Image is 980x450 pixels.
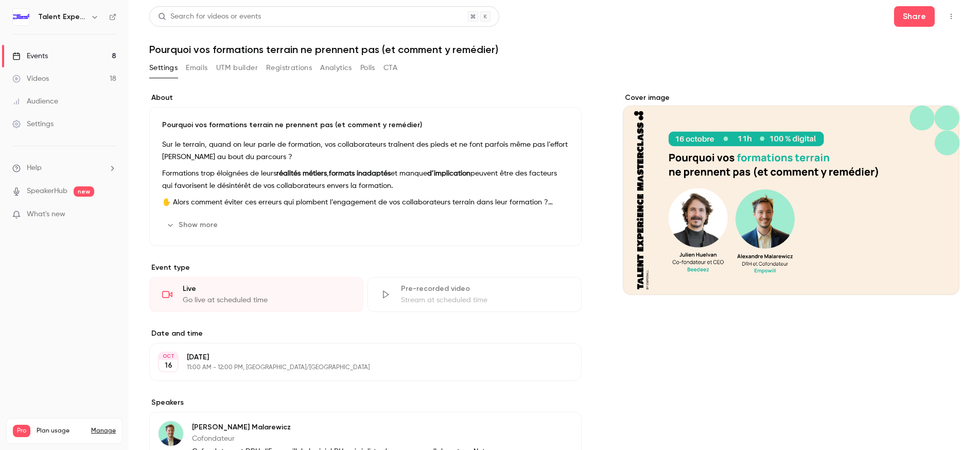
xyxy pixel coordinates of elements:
div: OCT [159,353,178,360]
h6: Talent Experience Masterclass [38,12,86,22]
p: Cofondateur [192,434,515,444]
p: ✋ Alors comment éviter ces erreurs qui plombent l’engagement de vos collaborateurs terrain dans l... [162,196,569,209]
label: About [149,93,582,103]
span: new [74,186,94,197]
button: Settings [149,60,178,76]
button: UTM builder [216,60,258,76]
a: Manage [91,427,116,435]
div: Settings [12,119,54,129]
div: Audience [12,96,58,107]
img: Alexandre Malarewicz [159,421,183,446]
button: Show more [162,217,224,233]
span: What's new [27,209,65,220]
div: Stream at scheduled time [401,295,569,305]
div: Search for videos or events [158,11,261,22]
p: [DATE] [187,352,527,362]
div: Pre-recorded videoStream at scheduled time [367,277,582,312]
div: Live [183,284,351,294]
img: Talent Experience Masterclass [13,9,29,25]
button: CTA [383,60,397,76]
p: 11:00 AM - 12:00 PM, [GEOGRAPHIC_DATA]/[GEOGRAPHIC_DATA] [187,364,527,372]
span: Plan usage [37,427,85,435]
p: 16 [165,360,172,371]
button: Analytics [320,60,352,76]
iframe: Noticeable Trigger [104,210,116,219]
div: Events [12,51,48,61]
label: Speakers [149,397,582,408]
span: Pro [13,425,30,437]
p: Formations trop éloignées de leurs , et manque peuvent être des facteurs qui favorisent le désint... [162,167,569,192]
div: Videos [12,74,49,84]
p: Event type [149,263,582,273]
strong: réalités métiers [276,170,327,177]
h1: Pourquoi vos formations terrain ne prennent pas (et comment y remédier) [149,43,959,56]
strong: d’implication [427,170,470,177]
button: Share [894,6,935,27]
li: help-dropdown-opener [12,163,116,174]
button: Polls [360,60,375,76]
p: [PERSON_NAME] Malarewicz [192,422,515,432]
div: LiveGo live at scheduled time [149,277,363,312]
p: Sur le terrain, quand on leur parle de formation, vos collaborateurs traînent des pieds et ne fon... [162,139,569,163]
label: Cover image [623,93,959,103]
label: Date and time [149,328,582,339]
section: Cover image [623,93,959,295]
a: SpeakerHub [27,186,67,197]
p: Pourquoi vos formations terrain ne prennent pas (et comment y remédier) [162,120,569,130]
span: Help [27,163,42,174]
button: Emails [186,60,207,76]
strong: formats inadaptés [329,170,391,177]
div: Go live at scheduled time [183,295,351,305]
div: Pre-recorded video [401,284,569,294]
button: Registrations [266,60,312,76]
